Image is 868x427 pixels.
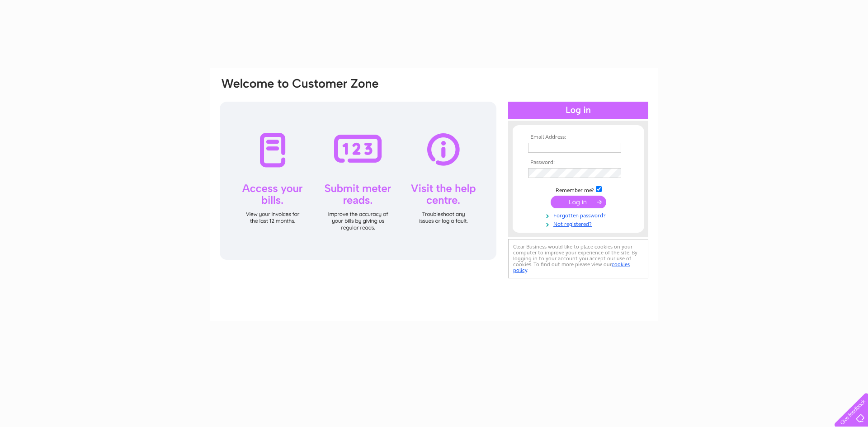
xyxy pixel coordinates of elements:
[513,261,630,273] a: cookies policy
[526,134,631,141] th: Email Address:
[528,211,631,219] a: Forgotten password?
[526,185,631,194] td: Remember me?
[508,239,648,278] div: Clear Business would like to place cookies on your computer to improve your experience of the sit...
[526,160,631,166] th: Password:
[528,219,631,228] a: Not registered?
[551,196,606,208] input: Submit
